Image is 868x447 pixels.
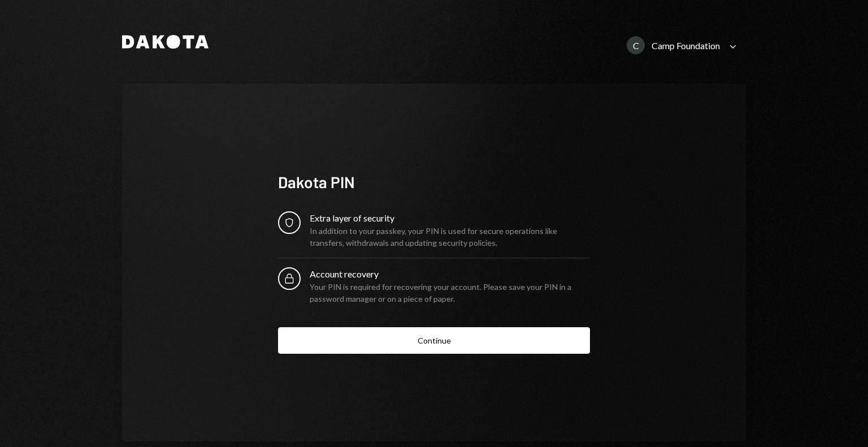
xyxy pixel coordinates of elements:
[652,40,720,51] div: Camp Foundation
[310,225,590,249] div: In addition to your passkey, your PIN is used for secure operations like transfers, withdrawals a...
[278,171,590,193] div: Dakota PIN
[627,36,645,54] div: C
[278,327,590,354] button: Continue
[310,281,590,305] div: Your PIN is required for recovering your account. Please save your PIN in a password manager or o...
[310,211,590,225] div: Extra layer of security
[310,267,590,281] div: Account recovery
